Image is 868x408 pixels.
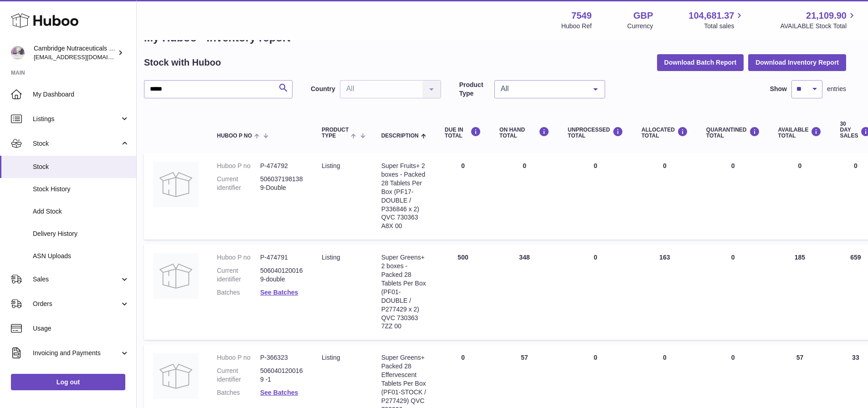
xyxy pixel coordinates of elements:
[706,127,760,139] div: QUARANTINED Total
[217,367,260,384] dt: Current identifier
[381,253,426,331] div: Super Greens+ 2 boxes - Packed 28 Tablets Per Box (PF01-DOUBLE / P277429 x 2) QVC 730363 7ZZ 00
[217,162,260,170] dt: Huboo P no
[559,153,632,240] td: 0
[571,10,592,22] strong: 7549
[260,266,303,284] dd: 5060401200169-double
[34,53,134,61] span: [EMAIL_ADDRESS][DOMAIN_NAME]
[33,349,120,357] span: Invoicing and Payments
[260,162,303,170] dd: P-474792
[499,127,550,139] div: ON HAND Total
[322,354,340,361] span: listing
[568,127,623,139] div: UNPROCESSED Total
[217,388,260,397] dt: Batches
[490,244,559,340] td: 348
[33,115,120,123] span: Listings
[217,253,260,262] dt: Huboo P no
[153,353,199,399] img: product image
[217,353,260,362] dt: Huboo P no
[632,153,697,240] td: 0
[144,56,221,69] h2: Stock with Huboo
[153,162,199,207] img: product image
[780,22,857,31] span: AVAILABLE Stock Total
[731,354,735,361] span: 0
[260,353,303,362] dd: P-366323
[33,90,129,99] span: My Dashboard
[33,185,129,194] span: Stock History
[217,133,252,139] span: Huboo P no
[381,133,419,139] span: Description
[627,22,653,31] div: Currency
[11,374,125,390] a: Log out
[436,153,490,240] td: 0
[33,324,129,333] span: Usage
[561,22,592,31] div: Huboo Ref
[642,127,688,139] div: ALLOCATED Total
[806,10,847,22] span: 21,109.90
[217,288,260,297] dt: Batches
[780,10,857,31] a: 21,109.90 AVAILABLE Stock Total
[632,244,697,340] td: 163
[459,81,490,98] label: Product Type
[33,207,129,216] span: Add Stock
[490,153,559,240] td: 0
[322,162,340,169] span: listing
[260,367,303,384] dd: 5060401200169 -1
[827,85,846,93] span: entries
[11,46,25,60] img: qvc@camnutra.com
[688,10,734,22] span: 104,681.37
[688,10,745,31] a: 104,681.37 Total sales
[33,300,120,308] span: Orders
[33,163,129,171] span: Stock
[34,44,116,61] div: Cambridge Nutraceuticals Ltd
[322,127,349,139] span: Product Type
[217,175,260,192] dt: Current identifier
[633,10,653,22] strong: GBP
[657,54,744,71] button: Download Batch Report
[778,127,822,139] div: AVAILABLE Total
[381,162,426,230] div: Super Fruits+ 2 boxes - Packed 28 Tablets Per Box (PF17-DOUBLE / P336846 x 2) QVC 730363 A8X 00
[770,85,787,93] label: Show
[217,266,260,284] dt: Current identifier
[260,389,298,396] a: See Batches
[498,84,586,93] span: All
[33,275,120,284] span: Sales
[33,139,120,148] span: Stock
[731,254,735,261] span: 0
[559,244,632,340] td: 0
[260,253,303,262] dd: P-474791
[311,85,335,93] label: Country
[260,175,303,192] dd: 5060371981389-Double
[769,153,831,240] td: 0
[33,252,129,260] span: ASN Uploads
[436,244,490,340] td: 500
[153,253,199,299] img: product image
[445,127,481,139] div: DUE IN TOTAL
[704,22,745,31] span: Total sales
[260,289,298,296] a: See Batches
[748,54,846,71] button: Download Inventory Report
[33,229,129,238] span: Delivery History
[322,254,340,261] span: listing
[731,162,735,169] span: 0
[769,244,831,340] td: 185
